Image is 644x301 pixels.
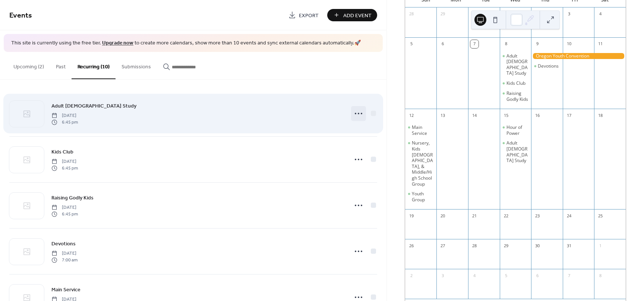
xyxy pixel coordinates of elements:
[51,112,78,119] span: [DATE]
[565,111,573,120] div: 17
[51,240,76,248] span: Devotions
[51,211,78,218] span: 6:45 pm
[51,158,78,165] span: [DATE]
[51,193,94,202] a: Raising Godly Kids
[506,140,528,163] div: Adult [DEMOGRAPHIC_DATA] Study
[506,80,525,86] div: Kids Club
[299,12,319,19] span: Export
[506,53,528,76] div: Adult [DEMOGRAPHIC_DATA] Study
[596,242,604,250] div: 1
[500,140,531,163] div: Adult Bible Study
[343,12,372,19] span: Add Event
[502,271,510,280] div: 5
[506,124,528,136] div: Hour of Power
[565,40,573,48] div: 10
[533,212,542,220] div: 23
[502,40,510,48] div: 8
[502,212,510,220] div: 22
[407,271,416,280] div: 2
[565,10,573,18] div: 3
[407,212,416,220] div: 19
[405,124,437,136] div: Main Service
[51,239,76,248] a: Devotions
[439,212,447,220] div: 20
[502,242,510,250] div: 29
[596,40,604,48] div: 11
[439,242,447,250] div: 27
[51,257,78,264] span: 7:00 am
[470,271,479,280] div: 4
[470,40,479,48] div: 7
[405,140,437,187] div: Nursery, Kids Church, & Middle/High School Group
[412,124,434,136] div: Main Service
[470,242,479,250] div: 28
[9,8,32,23] span: Events
[51,286,80,294] span: Main Service
[72,52,116,79] button: Recurring (10)
[50,52,72,78] button: Past
[51,250,78,257] span: [DATE]
[506,90,528,102] div: Raising Godly Kids
[102,38,133,48] a: Upgrade now
[51,148,73,156] a: Kids Club
[470,111,479,120] div: 14
[596,10,604,18] div: 4
[407,111,416,120] div: 12
[407,40,416,48] div: 5
[407,10,416,18] div: 28
[51,204,78,211] span: [DATE]
[596,271,604,280] div: 8
[51,194,94,202] span: Raising Godly Kids
[470,10,479,18] div: 30
[500,80,531,86] div: Kids Club
[51,102,136,110] span: Adult [DEMOGRAPHIC_DATA] Study
[439,40,447,48] div: 6
[531,63,563,69] div: Devotions
[533,242,542,250] div: 30
[116,52,157,78] button: Submissions
[412,140,434,187] div: Nursery, Kids [DEMOGRAPHIC_DATA], & Middle/High School Group
[565,242,573,250] div: 31
[11,40,361,47] span: This site is currently using the free tier. to create more calendars, show more than 10 events an...
[283,9,324,21] a: Export
[439,111,447,120] div: 13
[500,53,531,76] div: Adult Bible Study
[412,191,434,202] div: Youth Group
[51,285,80,294] a: Main Service
[51,148,73,156] span: Kids Club
[439,10,447,18] div: 29
[565,271,573,280] div: 7
[500,124,531,136] div: Hour of Power
[531,53,626,59] div: Oregon Youth Convention
[327,9,377,21] button: Add Event
[500,90,531,102] div: Raising Godly Kids
[51,102,136,110] a: Adult [DEMOGRAPHIC_DATA] Study
[596,111,604,120] div: 18
[51,165,78,172] span: 6:45 pm
[7,52,50,78] button: Upcoming (2)
[533,111,542,120] div: 16
[51,119,78,126] span: 6:45 pm
[470,212,479,220] div: 21
[502,10,510,18] div: 1
[533,271,542,280] div: 6
[439,271,447,280] div: 3
[538,63,559,69] div: Devotions
[565,212,573,220] div: 24
[533,10,542,18] div: 2
[502,111,510,120] div: 15
[596,212,604,220] div: 25
[533,40,542,48] div: 9
[405,191,437,202] div: Youth Group
[407,242,416,250] div: 26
